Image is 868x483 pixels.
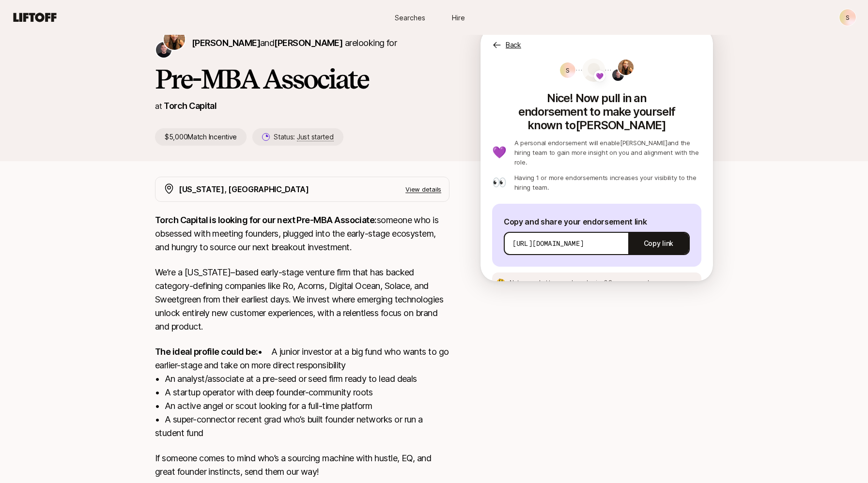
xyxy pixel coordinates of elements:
span: and [260,38,342,48]
a: Torch Capital [164,101,217,111]
span: 💜 [596,70,604,82]
img: Katie Reiner [164,29,185,50]
p: View details [405,184,441,194]
span: Hire [452,13,465,23]
p: S [846,12,850,23]
p: are looking for [192,36,397,50]
p: $5,000 Match Incentive [155,128,247,146]
span: Searches [395,13,425,23]
img: dotted-line.svg [576,70,607,71]
a: Searches [386,9,434,27]
p: 👀 [492,177,507,188]
p: someone who is obsessed with meeting founders, plugged into the early-stage ecosystem, and hungry... [155,213,449,254]
button: S [839,9,856,26]
p: 🤔 [496,279,506,287]
p: S [566,64,570,76]
p: Status: [274,131,333,143]
h1: Pre-MBA Associate [155,64,449,93]
p: Nice! Now pull in an endorsement to make yourself known to [PERSON_NAME] [492,88,701,132]
strong: The ideal profile could be: [155,347,258,357]
span: Just started [297,133,334,141]
span: [PERSON_NAME] [192,38,260,48]
p: at [155,100,162,112]
span: [PERSON_NAME] [274,38,342,48]
p: Having 1 or more endorsements increases your visibility to the hiring team. [514,173,701,192]
img: avatar-url [582,59,605,82]
p: We’re a [US_STATE]–based early-stage venture firm that has backed category-defining companies lik... [155,266,449,333]
span: See an example message [608,279,681,286]
strong: Torch Capital is looking for our next Pre-MBA Associate: [155,215,377,225]
p: A personal endorsement will enable [PERSON_NAME] and the hiring team to gain more insight on you ... [514,138,701,167]
p: Not sure what to say when sharing? [510,278,681,287]
img: Katie Reiner [618,60,634,75]
p: [US_STATE], [GEOGRAPHIC_DATA] [179,183,309,196]
p: • A junior investor at a big fund who wants to go earlier-stage and take on more direct responsib... [155,345,449,440]
img: Christopher Harper [612,69,624,81]
p: If someone comes to mind who’s a sourcing machine with hustle, EQ, and great founder instincts, s... [155,452,449,479]
img: Christopher Harper [156,42,171,58]
a: Hire [434,9,482,27]
p: [URL][DOMAIN_NAME] [512,239,584,248]
img: dotted-line.svg [605,70,636,71]
p: Back [506,39,521,51]
button: Copy link [628,230,689,257]
p: 💜 [492,147,507,158]
p: Copy and share your endorsement link [504,215,690,228]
